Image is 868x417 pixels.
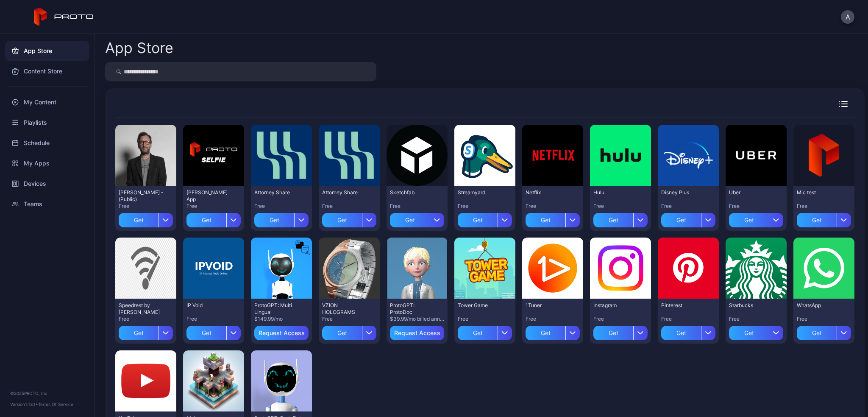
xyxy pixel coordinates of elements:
div: Attorney Share [322,189,369,196]
button: Get [186,210,241,227]
div: Free [593,316,648,322]
div: Free [458,203,512,210]
div: Attorney Share [254,189,301,196]
button: Get [661,210,715,227]
div: Get [186,326,226,340]
a: My Content [5,92,89,112]
div: Get [254,213,294,227]
div: © 2025 PROTO, Inc. [10,390,84,397]
div: Speedtest by Ookla [119,302,165,316]
div: Free [119,316,173,322]
div: IP Void [186,302,233,309]
div: App Store [105,41,173,55]
button: Get [729,322,783,340]
div: Get [119,213,159,227]
button: Request Access [254,326,309,340]
div: Free [526,316,580,322]
a: Terms Of Service [38,402,73,407]
button: Get [593,322,648,340]
button: Get [593,210,648,227]
button: Request Access [390,326,444,340]
div: Instagram [593,302,640,309]
div: Free [186,316,241,322]
button: Get [119,210,173,227]
div: WhatsApp [797,302,843,309]
div: Get [119,326,159,340]
div: Pinterest [661,302,708,309]
button: Get [254,210,309,227]
div: Get [458,213,498,227]
div: Get [593,326,633,340]
div: Free [797,316,851,322]
button: Get [526,322,580,340]
button: Get [458,322,512,340]
button: Get [729,210,783,227]
div: Get [797,326,837,340]
div: Streamyard [458,189,504,196]
div: Mic test [797,189,843,196]
button: Get [322,322,376,340]
div: Disney Plus [661,189,708,196]
a: Playlists [5,112,89,133]
button: Get [119,322,173,340]
div: Free [661,203,715,210]
div: Free [390,203,444,210]
button: Get [526,210,580,227]
div: Get [797,213,837,227]
div: Get [729,326,769,340]
div: Sketchfab [390,189,437,196]
div: Get [458,326,498,340]
a: My Apps [5,153,89,174]
div: Get [526,326,565,340]
div: Free [458,316,512,322]
div: Netflix [526,189,572,196]
button: Get [797,210,851,227]
span: Version 1.13.1 • [10,402,38,407]
a: Devices [5,174,89,194]
div: David Selfie App [186,189,233,203]
a: App Store [5,41,89,61]
div: Get [390,213,430,227]
button: Get [458,210,512,227]
div: Free [729,316,783,322]
a: Content Store [5,61,89,81]
div: Free [322,316,376,322]
button: Get [186,322,241,340]
div: Get [729,213,769,227]
div: Free [593,203,648,210]
div: Free [119,203,173,210]
button: Get [390,210,444,227]
button: Get [661,322,715,340]
a: Teams [5,194,89,214]
div: Free [661,316,715,322]
div: Get [661,213,701,227]
div: 1Tuner [526,302,572,309]
div: Get [593,213,633,227]
div: ProtoGPT: ProtoDoc [390,302,437,316]
div: Free [797,203,851,210]
div: Request Access [394,330,440,336]
div: Free [729,203,783,210]
div: Hulu [593,189,640,196]
div: Get [526,213,565,227]
div: Get [186,213,226,227]
div: Get [322,213,362,227]
div: Free [322,203,376,210]
div: Starbucks [729,302,776,309]
div: David N Persona - (Public) [119,189,165,203]
button: Get [322,210,376,227]
div: $149.99/mo [254,316,309,322]
div: Request Access [259,330,305,336]
div: Get [322,326,362,340]
a: Schedule [5,133,89,153]
div: $39.99/mo billed annually [390,316,444,322]
div: ProtoGPT: Multi Lingual [254,302,301,316]
div: Free [254,203,309,210]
